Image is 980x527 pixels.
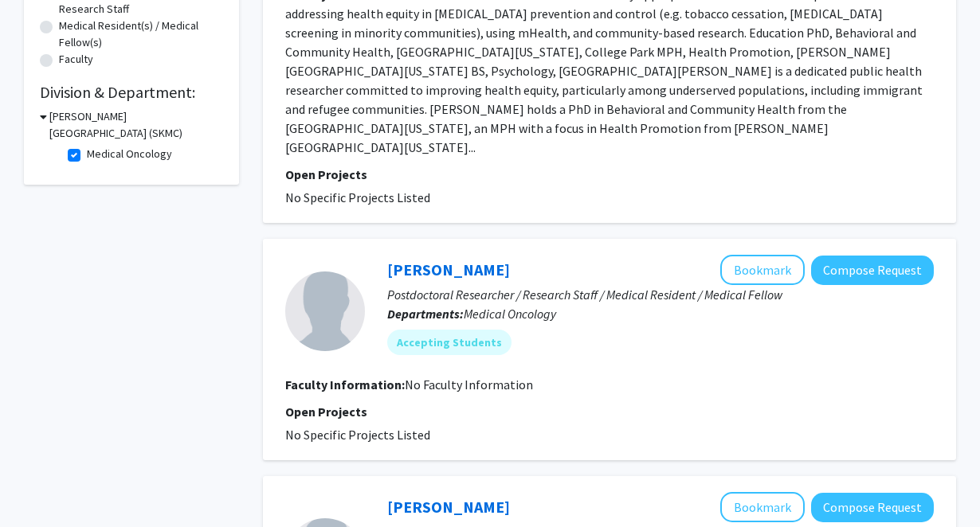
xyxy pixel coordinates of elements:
[720,492,805,522] button: Add Brooke Worster to Bookmarks
[464,306,556,322] span: Medical Oncology
[387,285,934,304] p: Postdoctoral Researcher / Research Staff / Medical Resident / Medical Fellow
[387,260,510,279] a: [PERSON_NAME]
[49,108,223,142] h3: [PERSON_NAME][GEOGRAPHIC_DATA] (SKMC)
[387,330,512,355] mat-chip: Accepting Students
[40,83,223,102] h2: Division & Department:
[12,455,68,515] iframe: Chat
[59,18,223,51] label: Medical Resident(s) / Medical Fellow(s)
[387,306,464,322] b: Departments:
[59,51,93,68] label: Faculty
[285,427,430,443] span: No Specific Projects Listed
[285,377,405,392] b: Faculty Information:
[285,189,430,205] span: No Specific Projects Listed
[811,493,934,522] button: Compose Request to Brooke Worster
[720,255,805,285] button: Add Ashley Wetzel to Bookmarks
[405,377,533,392] span: No Faculty Information
[285,165,934,184] p: Open Projects
[285,402,934,421] p: Open Projects
[87,146,172,162] label: Medical Oncology
[811,256,934,285] button: Compose Request to Ashley Wetzel
[387,497,510,517] a: [PERSON_NAME]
